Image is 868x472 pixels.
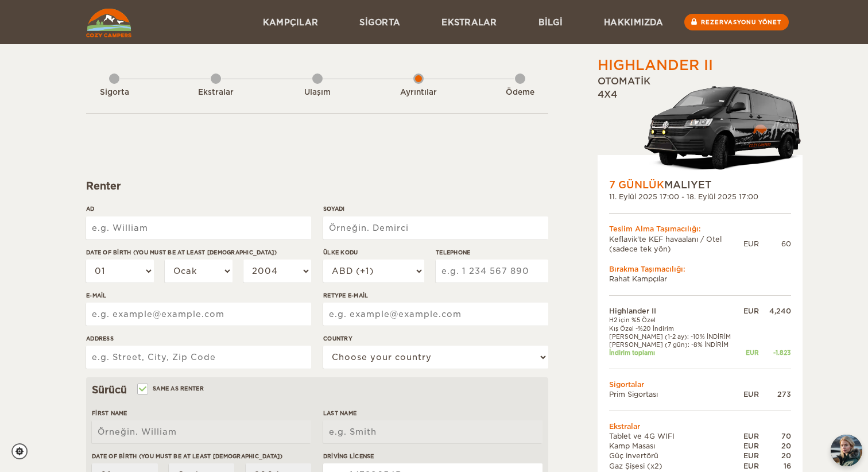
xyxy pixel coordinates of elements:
input: e.g. Street, City, Zip Code [86,346,311,369]
label: Date of birth (You must be at least [DEMOGRAPHIC_DATA]) [92,452,311,461]
label: Same as renter [138,383,204,394]
img: Freyja at Cozy Campers [831,435,862,466]
input: Same as renter [138,386,146,394]
label: Retype E-mail [323,291,548,300]
td: [PERSON_NAME] (1-2 ay): -10% İNDİRİM [609,332,740,341]
input: Örneğin. William [92,420,311,443]
div: MALIYET [609,178,791,192]
input: e.g. Smith [323,420,542,443]
div: 70 [759,431,791,441]
div: HIGHLANDER II [598,56,713,75]
label: E-mail [86,291,311,300]
label: AD [86,204,311,213]
div: 20 [759,441,791,451]
div: EUR [743,239,759,249]
label: Last Name [323,409,542,417]
input: e.g. 1 234 567 890 [436,260,548,283]
input: Örneğin. Demirci [323,216,548,239]
div: Ulaşım [286,87,349,98]
div: 11. Eylül 2025 17:00 - 18. Eylül 2025 17:00 [609,192,791,202]
div: EUR [740,431,759,441]
td: Kamp Masası [609,441,740,451]
span: 7 GÜNLÜK [609,179,664,191]
div: 20 [759,451,791,461]
td: Gaz Şişesi (x2) [609,461,740,471]
label: Address [86,334,311,343]
div: EUR [740,441,759,451]
label: Driving License [323,452,542,461]
td: Tablet ve 4G WIFI [609,431,740,441]
label: SOYADI [323,204,548,213]
div: 16 [759,461,791,471]
div: EUR [740,461,759,471]
label: First Name [92,409,311,417]
td: Keflavik'te KEF havaalanı / Otel (sadece tek yön) [609,234,743,254]
td: Highlander II [609,306,740,316]
a: Cookie settings [11,443,35,459]
label: Telephone [436,248,548,257]
div: Sürücü [92,383,542,397]
td: Kış Özel -%20 İndirim [609,324,740,332]
div: Sigorta [83,87,146,98]
div: -1.823 [759,349,791,357]
td: Prim Sigortası [609,389,740,399]
div: EUR [740,349,759,357]
input: e.g. example@example.com [86,303,311,326]
img: stor-langur-223.png [644,79,803,178]
td: Ekstralar [609,421,791,431]
td: Güç invertörü [609,451,740,461]
div: 60 [759,239,791,249]
td: İndirim toplamı [609,349,740,357]
div: Ekstralar [184,87,247,98]
td: Rahat Kampçılar [609,274,791,284]
div: EUR [740,389,759,399]
div: EUR [740,451,759,461]
label: ÜLKE KODU [323,248,424,257]
div: Teslim Alma Taşımacılığı: [609,224,791,234]
button: chat-button [831,435,862,466]
div: 273 [759,389,791,399]
td: Sigortalar [609,380,791,389]
img: Rahat Kampçılar [86,9,131,37]
td: H2 için %5 Özel [609,316,740,324]
div: OTOMATİK 4X4 [598,75,803,178]
input: e.g. William [86,216,311,239]
div: Ayrıntılar [387,87,450,98]
div: Bırakma Taşımacılığı: [609,264,791,274]
label: Date of birth (You must be at least [DEMOGRAPHIC_DATA]) [86,248,311,257]
label: Country [323,334,548,343]
div: Ödeme [489,87,552,98]
div: Renter [86,179,548,193]
input: e.g. example@example.com [323,303,548,326]
a: REZERVASYONU YÖNET [684,14,789,30]
div: 4,240 [759,306,791,316]
td: [PERSON_NAME] (7 gün): -8% İNDİRİM [609,341,740,349]
div: EUR [740,306,759,316]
